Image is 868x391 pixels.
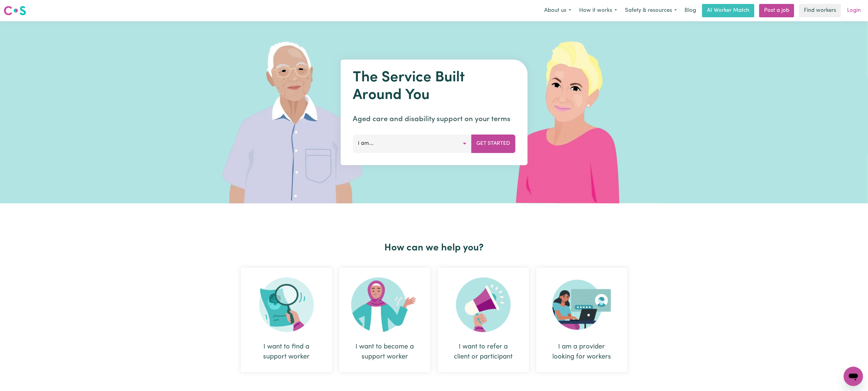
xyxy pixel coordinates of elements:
div: I want to become a support worker [354,342,416,362]
iframe: Button to launch messaging window, conversation in progress [844,367,863,386]
a: AI Worker Match [702,4,754,17]
button: I am... [353,134,472,153]
img: Search [259,277,314,332]
img: Provider [552,277,611,332]
a: Blog [681,4,700,17]
img: Become Worker [351,277,419,332]
button: Safety & resources [621,4,681,17]
div: I want to refer a client or participant [452,342,514,362]
p: Aged care and disability support on your terms [353,114,515,125]
div: I am a provider looking for workers [536,268,627,372]
div: I want to refer a client or participant [438,268,529,372]
a: Find workers [799,4,841,17]
div: I want to find a support worker [241,268,332,372]
div: I want to find a support worker [256,342,317,362]
img: Careseekers logo [4,5,26,16]
div: I am a provider looking for workers [551,342,613,362]
img: Refer [456,277,511,332]
div: I want to become a support worker [339,268,431,372]
h2: How can we help you? [237,242,631,254]
a: Careseekers logo [4,4,26,18]
button: How it works [575,4,621,17]
h1: The Service Built Around You [353,69,515,104]
a: Post a job [759,4,794,17]
button: About us [540,4,575,17]
a: Login [843,4,864,17]
button: Get Started [471,134,515,153]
